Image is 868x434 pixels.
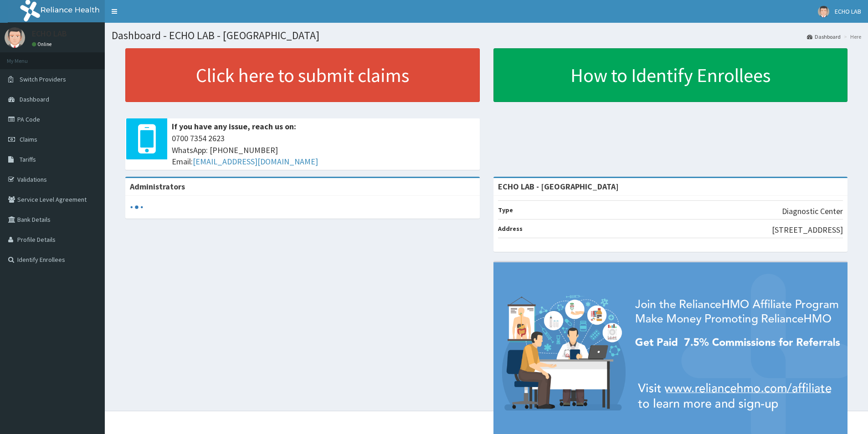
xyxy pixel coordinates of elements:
[32,41,54,47] a: Online
[20,75,66,83] span: Switch Providers
[130,181,185,192] b: Administrators
[172,133,475,168] span: 0700 7354 2623 WhatsApp: [PHONE_NUMBER] Email:
[498,206,513,214] b: Type
[125,48,480,102] a: Click here to submit claims
[782,205,843,217] p: Diagnostic Center
[20,155,36,163] span: Tariffs
[842,33,861,41] li: Here
[772,224,843,236] p: [STREET_ADDRESS]
[20,95,49,103] span: Dashboard
[498,181,619,192] strong: ECHO LAB - [GEOGRAPHIC_DATA]
[835,7,861,15] span: ECHO LAB
[193,156,318,167] a: [EMAIL_ADDRESS][DOMAIN_NAME]
[112,30,861,41] h1: Dashboard - ECHO LAB - [GEOGRAPHIC_DATA]
[32,30,67,38] p: ECHO LAB
[498,225,523,233] b: Address
[172,121,296,132] b: If you have any issue, reach us on:
[130,200,144,214] svg: audio-loading
[818,6,829,17] img: User Image
[493,48,848,102] a: How to Identify Enrollees
[5,27,25,48] img: User Image
[807,33,841,41] a: Dashboard
[20,135,37,143] span: Claims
